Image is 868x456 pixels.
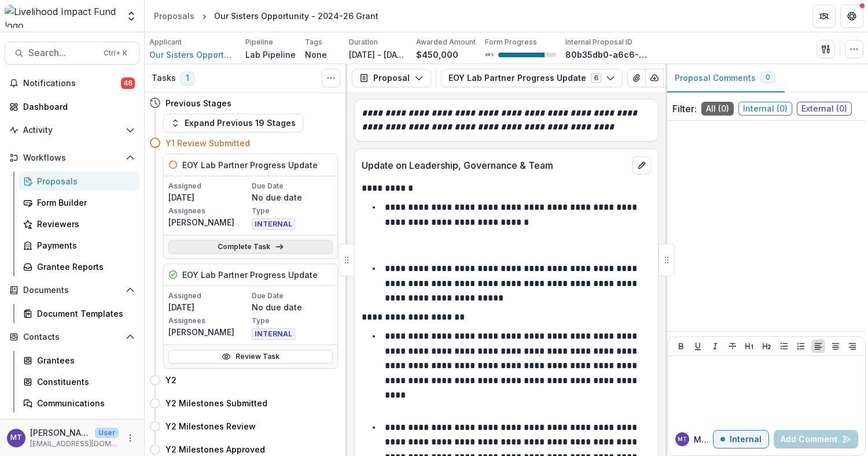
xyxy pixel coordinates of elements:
p: Due Date [252,181,333,191]
p: [DATE] [168,191,249,203]
a: Proposals [19,172,139,191]
span: INTERNAL [252,218,295,230]
p: Filter: [672,102,697,116]
p: [PERSON_NAME] [30,427,90,439]
p: Internal Proposal ID [565,37,632,47]
button: Search... [5,42,139,65]
span: Activity [23,125,121,135]
button: Align Right [845,339,859,353]
button: Ordered List [794,339,808,353]
p: [PERSON_NAME] [168,326,249,338]
button: Strike [726,339,740,353]
span: 1 [181,72,194,86]
div: Constituents [37,376,130,388]
div: Form Builder [37,197,130,209]
div: Our Sisters Opportunity - 2024-26 Grant [214,10,378,22]
span: Documents [23,286,121,295]
button: Heading 1 [742,339,756,353]
button: Proposal [352,69,431,87]
a: Document Templates [19,304,139,323]
p: [EMAIL_ADDRESS][DOMAIN_NAME] [30,439,119,449]
p: Type [252,206,333,216]
p: No due date [252,301,333,313]
a: Dashboard [5,97,139,116]
button: Open Data & Reporting [5,417,139,436]
div: Proposals [154,10,194,22]
span: Notifications [23,79,121,88]
p: 80b35db0-a6c6-4dd5-a973-cc2c5a3e95f9 [565,49,652,61]
a: Grantees [19,351,139,370]
p: Internal [730,435,762,444]
h4: Previous Stages [165,97,231,109]
div: Reviewers [37,218,130,230]
h4: Y2 [165,374,176,386]
span: Internal ( 0 ) [738,102,792,116]
p: Muthoni T [694,433,713,446]
span: Workflows [23,153,121,163]
a: Proposals [149,8,199,24]
p: Form Progress [485,37,537,47]
div: Proposals [37,175,130,187]
p: $450,000 [416,49,458,61]
p: Assignees [168,206,249,216]
p: Duration [349,37,378,47]
button: Internal [713,430,769,448]
button: Proposal Comments [665,64,785,92]
a: Grantee Reports [19,257,139,276]
p: Tags [305,37,322,47]
p: Applicant [149,37,182,47]
button: Notifications46 [5,74,139,92]
a: Complete Task [168,240,333,254]
h4: Y1 Review Submitted [165,137,250,149]
button: Add Comment [774,430,858,448]
p: [DATE] - [DATE] [349,49,407,61]
button: edit [632,156,651,175]
img: Livelihood Impact Fund logo [5,5,119,28]
p: Awarded Amount [416,37,476,47]
button: Partners [812,5,836,28]
button: Italicize [708,339,722,353]
button: Bold [674,339,688,353]
p: User [95,428,119,438]
span: Our Sisters Opportunity - OSO [149,49,236,61]
p: Due Date [252,291,333,301]
span: INTERNAL [252,328,295,340]
p: No due date [252,191,333,203]
span: All ( 0 ) [701,102,734,116]
h4: Y2 Milestones Review [165,420,256,432]
h5: EOY Lab Partner Progress Update [182,269,318,281]
p: Pipeline [245,37,273,47]
span: Contacts [23,332,121,342]
p: Assignees [168,316,249,326]
button: View Attached Files [627,69,646,87]
p: [PERSON_NAME] [168,216,249,228]
h4: Y2 Milestones Submitted [165,397,267,409]
h5: EOY Lab Partner Progress Update [182,159,318,171]
h4: Y2 Milestones Approved [165,443,265,455]
a: Payments [19,236,139,255]
button: Underline [691,339,705,353]
nav: breadcrumb [149,8,383,24]
button: Open Contacts [5,328,139,346]
button: Align Left [811,339,825,353]
button: Get Help [840,5,863,28]
a: Constituents [19,372,139,391]
button: Toggle View Cancelled Tasks [322,69,340,87]
span: Search... [28,47,97,58]
div: Muthoni Thuo [678,436,687,442]
p: [DATE] [168,301,249,313]
p: Lab Pipeline [245,49,296,61]
span: 46 [121,77,135,89]
div: Muthoni Thuo [10,434,22,442]
button: Bullet List [777,339,791,353]
button: Open entity switcher [123,5,139,28]
div: Grantee Reports [37,261,130,273]
a: Review Task [168,350,333,364]
button: Align Center [829,339,843,353]
a: Form Builder [19,193,139,212]
button: Expand Previous 19 Stages [163,114,303,132]
p: Assigned [168,181,249,191]
p: Assigned [168,291,249,301]
p: Type [252,316,333,326]
a: Communications [19,394,139,413]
